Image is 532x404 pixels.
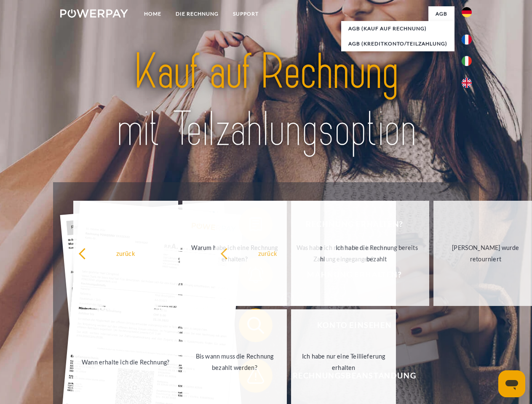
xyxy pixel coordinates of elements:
div: zurück [220,247,315,259]
a: agb [428,6,454,21]
img: de [462,7,472,17]
div: Ich habe nur eine Teillieferung erhalten [296,351,391,373]
a: AGB (Kauf auf Rechnung) [341,21,454,36]
div: Ich habe die Rechnung bereits bezahlt [329,242,424,265]
a: SUPPORT [226,6,266,21]
img: fr [462,35,472,45]
img: en [462,78,472,88]
a: AGB (Kreditkonto/Teilzahlung) [341,36,454,51]
div: Bis wann muss die Rechnung bezahlt werden? [187,351,282,373]
iframe: Schaltfläche zum Öffnen des Messaging-Fensters [498,370,525,397]
img: title-powerpay_de.svg [80,40,452,161]
a: Home [137,6,168,21]
div: Warum habe ich eine Rechnung erhalten? [187,242,282,265]
div: Wann erhalte ich die Rechnung? [78,356,173,367]
img: logo-powerpay-white.svg [60,9,128,18]
img: it [462,56,472,66]
div: zurück [78,247,173,259]
a: DIE RECHNUNG [168,6,226,21]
